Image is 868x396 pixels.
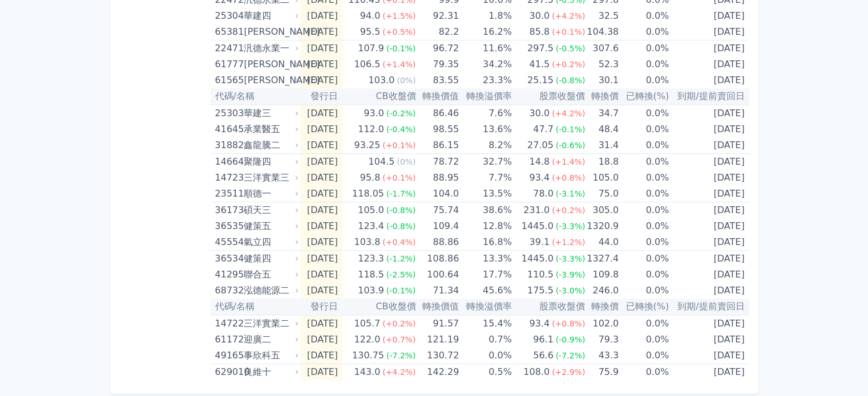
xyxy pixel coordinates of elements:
div: 三洋實業二 [244,316,296,332]
div: 順德一 [244,186,296,202]
td: [DATE] [300,348,342,364]
span: (+0.2%) [552,60,585,69]
span: (+0.7%) [382,335,415,344]
div: 泓德能源二 [244,283,296,299]
td: 82.2 [415,24,459,40]
div: 130.75 [350,348,386,364]
td: [DATE] [669,364,749,381]
td: [DATE] [300,202,342,219]
div: 25303 [215,105,241,121]
span: (+0.4%) [382,238,415,247]
div: 41295 [215,267,241,283]
td: 0.7% [459,332,512,348]
td: [DATE] [669,202,749,219]
div: 61565 [215,72,241,88]
div: 14723 [215,170,241,186]
td: 75.9 [585,364,619,381]
div: 鑫龍騰二 [244,137,296,153]
td: 18.8 [585,154,619,170]
th: 到期/提前賣回日 [669,88,749,105]
span: (+0.8%) [552,319,585,328]
span: (-0.1%) [386,44,416,53]
td: [DATE] [669,218,749,234]
th: 已轉換(%) [619,88,669,105]
td: 0.0% [619,283,669,299]
td: 34.2% [459,56,512,72]
td: [DATE] [300,315,342,332]
td: 71.34 [415,283,459,299]
div: 36173 [215,202,241,218]
div: 61172 [215,332,241,348]
td: 13.3% [459,251,512,267]
td: [DATE] [669,105,749,121]
div: 31882 [215,137,241,153]
td: 79.35 [415,56,459,72]
td: 0.0% [619,315,669,332]
div: 110.5 [525,267,556,283]
td: 7.6% [459,105,512,121]
div: 30.0 [527,105,552,121]
span: (-1.2%) [386,254,416,263]
td: 109.4 [415,218,459,234]
td: 0.0% [459,348,512,364]
td: 104.0 [415,186,459,202]
td: [DATE] [300,56,342,72]
div: 碩天三 [244,202,296,218]
div: 汎德永業一 [244,40,296,56]
div: 14.8 [527,154,552,170]
span: (0%) [397,157,415,166]
div: 143.0 [352,364,382,380]
td: 17.7% [459,267,512,283]
div: 175.5 [525,283,556,299]
div: 95.5 [358,24,383,40]
td: 44.0 [585,234,619,251]
div: 14664 [215,154,241,170]
div: 1445.0 [519,218,556,234]
span: (+1.4%) [382,60,415,69]
span: (+1.2%) [552,238,585,247]
td: 307.6 [585,40,619,57]
th: 股票收盤價 [512,88,586,105]
div: 107.9 [356,40,386,56]
span: (+4.2%) [552,11,585,21]
span: (+0.5%) [382,27,415,36]
td: 0.0% [619,40,669,57]
div: 22471 [215,40,241,56]
td: 0.0% [619,105,669,121]
td: [DATE] [300,72,342,88]
td: 0.0% [619,267,669,283]
td: [DATE] [300,105,342,121]
td: 0.0% [619,202,669,219]
span: (+0.2%) [552,206,585,215]
td: 0.0% [619,251,669,267]
td: 91.57 [415,315,459,332]
div: 61777 [215,56,241,72]
td: 15.4% [459,315,512,332]
div: 103.0 [366,72,397,88]
th: 股票收盤價 [512,299,586,315]
div: 30.0 [527,8,552,24]
td: 48.4 [585,121,619,137]
div: 122.0 [352,332,382,348]
div: [PERSON_NAME] [244,24,296,40]
span: (+4.2%) [382,368,415,377]
div: 事欣科五 [244,348,296,364]
div: 93.4 [527,170,552,186]
div: 49165 [215,348,241,364]
td: 1327.4 [585,251,619,267]
td: 105.0 [585,170,619,186]
td: [DATE] [300,364,342,381]
div: 123.3 [356,251,386,267]
th: 發行日 [300,88,342,105]
div: 94.0 [358,8,383,24]
th: 發行日 [300,299,342,315]
div: 27.05 [525,137,556,153]
div: 629010 [215,364,241,380]
span: (-0.4%) [386,125,416,134]
span: (+0.1%) [552,27,585,36]
div: 1445.0 [519,251,556,267]
td: 11.6% [459,40,512,57]
td: [DATE] [300,251,342,267]
span: (-1.7%) [386,189,416,198]
td: 75.0 [585,186,619,202]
